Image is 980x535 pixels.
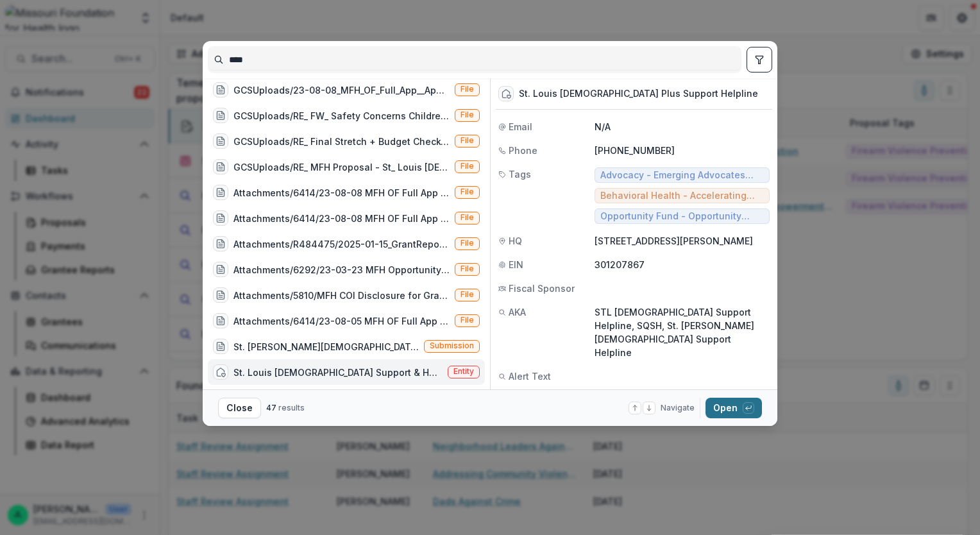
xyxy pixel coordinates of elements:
span: Phone [509,144,537,157]
div: GCSUploads/RE_ FW_ Safety Concerns Children and Adolescents with SQSH.msg [233,109,450,123]
span: results [278,403,305,412]
span: Advocacy - Emerging Advocates ([DATE]-[DATE]) [600,170,764,181]
div: Attachments/6414/23-08-08 MFH OF Full App Appendix C- SQSH Staff.pdf [233,186,450,200]
div: GCSUploads/RE_ MFH Proposal - St_ Louis [DEMOGRAPHIC_DATA] Plus Support Helpline (SQSH) Ref# 24-0... [233,160,450,174]
div: St. Louis [DEMOGRAPHIC_DATA] Plus Support Helpline [519,89,758,99]
span: File [460,85,474,94]
span: Fiscal Sponsor [509,282,575,295]
div: St. Louis [DEMOGRAPHIC_DATA] Support & Healing [233,366,443,379]
p: 301207867 [595,258,770,271]
span: AKA [509,305,526,319]
span: Opportunity Fund - Opportunity Fund - Grants/Contracts [600,211,764,222]
div: Attachments/6292/23-03-23 MFH Opportunity Fund SQSH Concept Paper (For Submission).pdf [233,263,450,276]
button: Close [218,398,261,418]
span: Entity [453,367,474,376]
span: File [460,213,474,222]
span: File [460,290,474,299]
span: Email [509,120,532,133]
span: EIN [509,258,523,271]
div: GCSUploads/23-08-08_MFH_OF_Full_App__Appendix_E-_SQSH_and_MTUG's_Proposals.pdf [233,83,450,97]
div: Attachments/6414/23-08-05 MFH OF Full App Systems Sanctuary Proposal for SQSH (for Submission).pdf [233,314,450,328]
span: File [460,187,474,196]
span: File [460,316,474,325]
p: N/A [595,120,770,133]
span: File [460,136,474,145]
span: HQ [509,234,522,248]
span: Behavioral Health - Accelerating Promising Practices [600,191,764,201]
div: Attachments/R484475/2025-01-15_GrantReport_CoverLetter_NarrativeQuestions_SQSH_OpportunityFund.pdf [233,237,450,251]
button: toggle filters [747,47,772,72]
span: Submission [430,341,474,350]
div: Attachments/5810/MFH COI Disclosure for Grant Applicant SQSH Signed [DATE].pdf [233,289,450,302]
p: [PHONE_NUMBER] [595,144,770,157]
button: Open [705,398,762,418]
div: Attachments/6414/23-08-08 MFH OF Full App Appendix E- SQSH and MTUG's Proposals.pdf [233,212,450,225]
span: 47 [266,403,276,412]
div: GCSUploads/RE_ Final Stretch + Budget Check-In _ SQSH MFH OF Proposal.msg [233,135,450,148]
span: File [460,110,474,119]
p: STL [DEMOGRAPHIC_DATA] Support Helpline, SQSH, St. [PERSON_NAME][DEMOGRAPHIC_DATA] Support Helpline [595,305,770,359]
span: File [460,264,474,273]
span: Tags [509,167,531,181]
span: File [460,162,474,171]
span: Alert Text [509,369,551,383]
span: File [460,239,474,248]
span: Navigate [661,402,695,414]
div: St. [PERSON_NAME][DEMOGRAPHIC_DATA] Mental Health Collective (SQSH aims to pilot an LGBTQIA-cente... [233,340,419,353]
p: [STREET_ADDRESS][PERSON_NAME] [595,234,770,248]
